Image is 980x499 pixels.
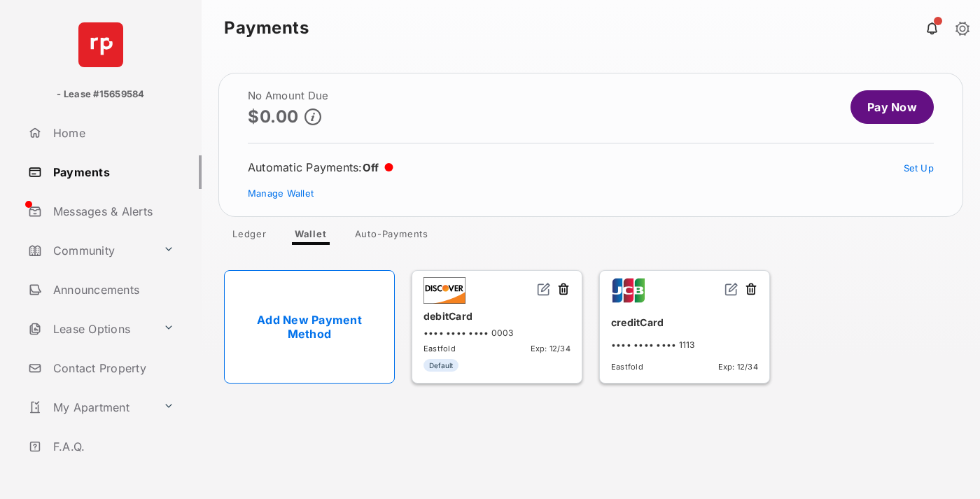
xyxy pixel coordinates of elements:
span: Eastfold [611,362,643,372]
a: Home [22,116,202,150]
strong: Payments [224,20,309,36]
a: Ledger [221,228,278,245]
img: svg+xml;base64,PHN2ZyB4bWxucz0iaHR0cDovL3d3dy53My5vcmcvMjAwMC9zdmciIHdpZHRoPSI2NCIgaGVpZ2h0PSI2NC... [78,22,123,67]
a: Contact Property [22,351,202,385]
p: - Lease #15659584 [57,87,144,101]
a: Auto-Payments [344,228,440,245]
div: •••• •••• •••• 1113 [611,339,758,350]
a: Messages & Alerts [22,195,202,228]
a: F.A.Q. [22,430,202,463]
span: Exp: 12/34 [531,344,570,353]
p: $0.00 [248,107,299,126]
a: Announcements [22,273,202,307]
img: svg+xml;base64,PHN2ZyB2aWV3Qm94PSIwIDAgMjQgMjQiIHdpZHRoPSIxNiIgaGVpZ2h0PSIxNiIgZmlsbD0ibm9uZSIgeG... [724,282,738,296]
span: Exp: 12/34 [718,362,758,372]
a: Set Up [904,162,934,174]
h2: No Amount Due [248,90,328,101]
a: Manage Wallet [248,188,314,199]
a: Community [22,234,157,267]
div: debitCard [423,304,570,328]
a: My Apartment [22,391,157,424]
div: •••• •••• •••• 0003 [423,328,570,338]
img: svg+xml;base64,PHN2ZyB2aWV3Qm94PSIwIDAgMjQgMjQiIHdpZHRoPSIxNiIgaGVpZ2h0PSIxNiIgZmlsbD0ibm9uZSIgeG... [537,282,551,296]
a: Add New Payment Method [224,270,395,384]
a: Payments [22,155,202,189]
span: Eastfold [423,344,456,353]
div: creditCard [611,311,758,334]
span: Off [363,161,379,174]
a: Lease Options [22,312,157,346]
div: Automatic Payments : [248,160,393,174]
a: Wallet [283,228,338,245]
